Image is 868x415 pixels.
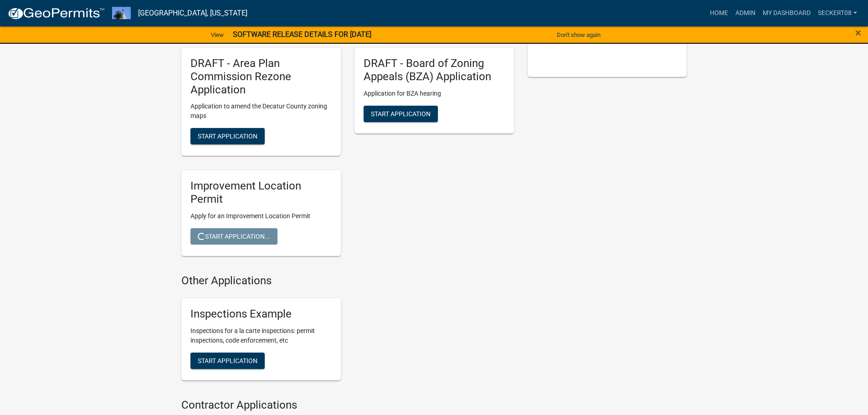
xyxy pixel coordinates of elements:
[198,233,270,240] span: Start Application...
[190,102,332,121] p: Application to amend the Decatur County zoning maps
[190,353,265,369] button: Start Application
[553,27,604,42] button: Don't show again
[190,179,332,206] h5: Improvement Location Permit
[190,228,277,245] button: Start Application...
[190,326,332,345] p: Inspections for a la carte inspections: permit inspections, code enforcement, etc
[207,27,227,42] a: View
[732,5,759,22] a: Admin
[706,5,732,22] a: Home
[855,27,861,38] button: Close
[198,133,257,140] span: Start Application
[233,30,371,39] strong: SOFTWARE RELEASE DETAILS FOR [DATE]
[371,110,431,117] span: Start Application
[198,357,257,364] span: Start Application
[190,57,332,96] h5: DRAFT - Area Plan Commission Rezone Application
[364,57,505,83] h5: DRAFT - Board of Zoning Appeals (BZA) Application
[181,274,514,388] wm-workflow-list-section: Other Applications
[181,399,514,412] h4: Contractor Applications
[181,274,514,287] h4: Other Applications
[190,307,332,321] h5: Inspections Example
[112,7,131,19] img: Decatur County, Indiana
[855,26,861,39] span: ×
[364,106,438,122] button: Start Application
[364,89,505,98] p: Application for BZA hearing
[190,128,265,144] button: Start Application
[138,5,247,21] a: [GEOGRAPHIC_DATA], [US_STATE]
[190,211,332,221] p: Apply for an Improvement Location Permit
[814,5,861,22] a: seckert08
[759,5,814,22] a: My Dashboard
